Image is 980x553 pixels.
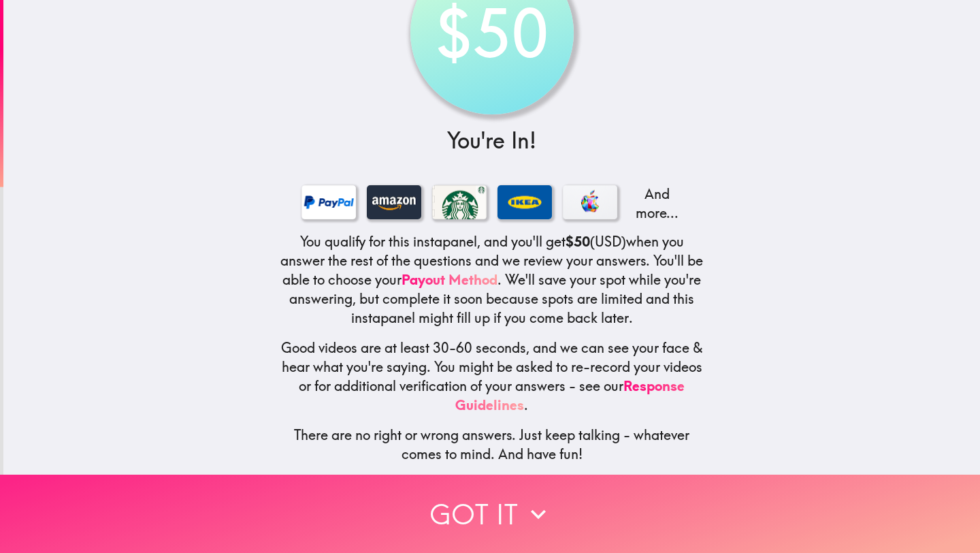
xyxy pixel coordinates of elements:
a: Response Guidelines [455,377,685,413]
h3: You're In! [280,125,704,156]
b: $50 [566,233,590,250]
h5: You qualify for this instapanel, and you'll get (USD) when you answer the rest of the questions a... [280,232,704,328]
p: And more... [628,185,683,223]
h5: Good videos are at least 30-60 seconds, and we can see your face & hear what you're saying. You m... [280,338,704,415]
a: Payout Method [402,271,497,288]
h5: There are no right or wrong answers. Just keep talking - whatever comes to mind. And have fun! [280,426,704,464]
